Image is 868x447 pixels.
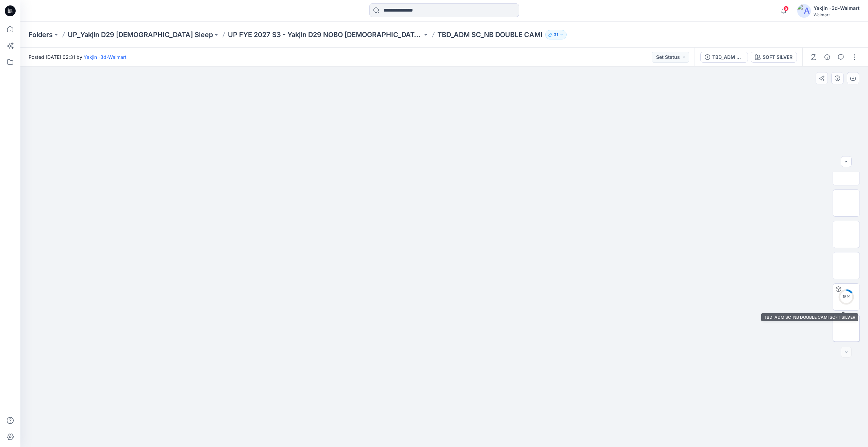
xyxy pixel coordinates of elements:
[68,30,213,39] a: UP_Yakjin D29 [DEMOGRAPHIC_DATA] Sleep
[437,30,542,39] p: TBD_ADM SC_NB DOUBLE CAMI
[763,53,792,61] div: SOFT SILVER
[228,30,422,39] a: UP FYE 2027 S3 - Yakjin D29 NOBO [DEMOGRAPHIC_DATA] Sleepwear
[545,30,567,39] button: 31
[29,30,53,39] a: Folders
[783,6,789,11] span: 5
[751,52,797,63] button: SOFT SILVER
[84,54,127,60] a: Yakjin -3d-Walmart
[797,4,811,18] img: avatar
[700,52,748,63] button: TBD_ADM SC_NB DOUBLE CAMI
[712,53,744,61] div: TBD_ADM SC_NB DOUBLE CAMI
[814,12,859,17] div: Walmart
[838,294,854,300] div: 15 %
[822,52,833,63] button: Details
[29,53,127,61] span: Posted [DATE] 02:31 by
[554,31,558,38] p: 31
[814,4,859,12] div: Yakjin -3d-Walmart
